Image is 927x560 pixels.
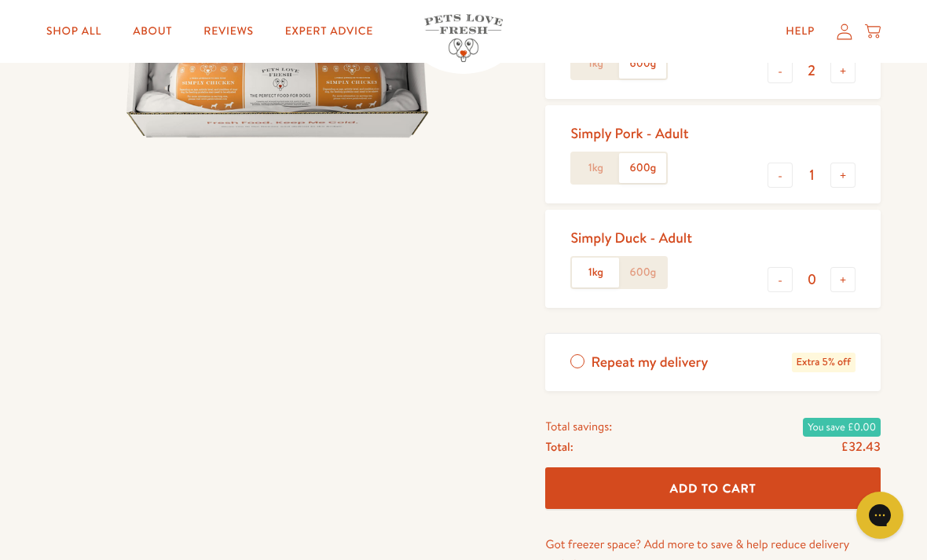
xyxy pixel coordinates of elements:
label: 1kg [572,153,619,183]
label: 600g [619,258,666,287]
button: Add To Cart [545,467,881,509]
span: £32.43 [841,438,881,456]
button: + [830,267,856,292]
a: Reviews [191,16,266,47]
div: Simply Pork - Adult [570,124,688,142]
a: Expert Advice [273,16,386,47]
span: Total: [545,437,573,457]
label: 600g [619,153,666,183]
iframe: Gorgias live chat messenger [848,486,911,544]
span: You save £0.00 [803,418,881,437]
button: - [768,163,793,188]
span: Add To Cart [670,480,757,496]
button: + [830,58,856,83]
span: Extra 5% off [792,353,856,372]
label: 1kg [572,49,619,79]
button: + [830,163,856,188]
div: Simply Duck - Adult [570,229,692,247]
a: Help [773,16,827,47]
span: Total savings: [545,416,612,437]
a: Shop All [34,16,114,47]
span: Repeat my delivery [591,353,708,372]
button: - [768,58,793,83]
button: - [768,267,793,292]
a: About [120,16,185,47]
label: 1kg [572,258,619,287]
img: Pets Love Fresh [424,14,503,62]
label: 600g [619,49,666,79]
